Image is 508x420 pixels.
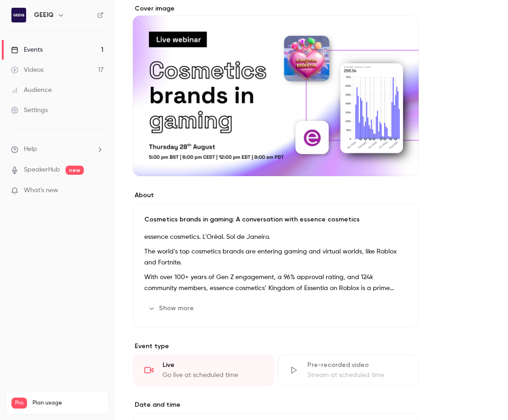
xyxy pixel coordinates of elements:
div: Pre-recorded videoStream at scheduled time [278,355,419,386]
div: Settings [11,106,48,115]
span: What's new [24,186,58,195]
iframe: Noticeable Trigger [93,187,104,195]
label: Date and time [133,400,419,409]
section: Cover image [133,4,419,176]
p: With over 100+ years of Gen Z engagement, a 96% approval rating, and 124k community members, esse... [144,272,407,294]
label: Cover image [133,4,419,13]
img: GEEIQ [11,8,26,22]
p: Cosmetics brands in gaming: A conversation with essence cosmetics [144,215,407,224]
div: Events [11,45,43,54]
p: essence cosmetics. L’Oréal. Sol de Janeiro. [144,232,407,242]
label: About [133,191,419,200]
span: Help [24,145,37,154]
p: The world’s top cosmetics brands are entering gaming and virtual worlds, like Roblox and Fortnite. [144,246,407,268]
div: Videos [11,65,44,75]
li: help-dropdown-opener [11,145,104,154]
h6: GEEIQ [34,11,54,20]
a: SpeakerHub [24,165,60,175]
div: Go live at scheduled time [163,371,262,380]
div: LiveGo live at scheduled time [133,355,274,386]
div: Pre-recorded video [307,361,407,370]
span: new [66,166,84,175]
div: Live [163,361,262,370]
span: Pro [11,398,27,409]
span: Plan usage [33,399,103,407]
div: Stream at scheduled time [307,371,407,380]
button: Show more [144,301,199,316]
div: Audience [11,86,52,95]
p: Event type [133,342,419,351]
